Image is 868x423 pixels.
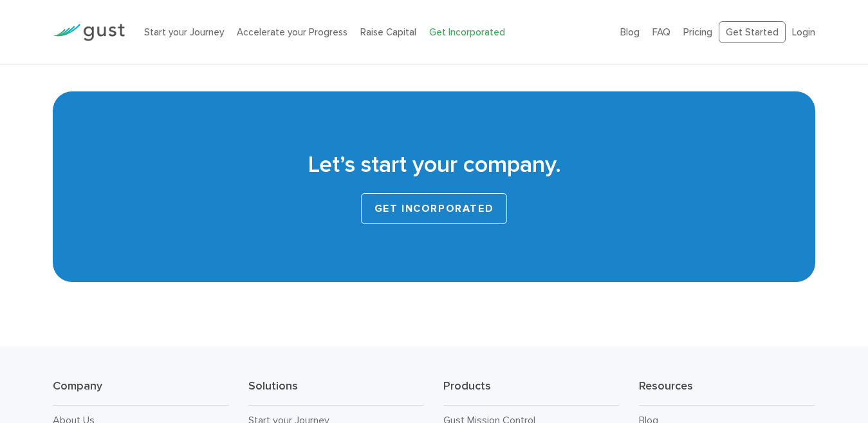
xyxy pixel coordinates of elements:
[53,379,229,406] h3: Company
[144,26,224,38] a: Start your Journey
[620,26,640,38] a: Blog
[639,379,815,406] h3: Resources
[361,193,508,224] a: Get INCORPORATED
[237,26,347,38] a: Accelerate your Progress
[248,379,425,406] h3: Solutions
[72,149,795,180] h2: Let’s start your company.
[792,26,815,38] a: Login
[429,26,505,38] a: Get Incorporated
[652,26,670,38] a: FAQ
[360,26,416,38] a: Raise Capital
[443,379,620,406] h3: Products
[719,21,786,44] a: Get Started
[53,24,125,41] img: Gust Logo
[683,26,712,38] a: Pricing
